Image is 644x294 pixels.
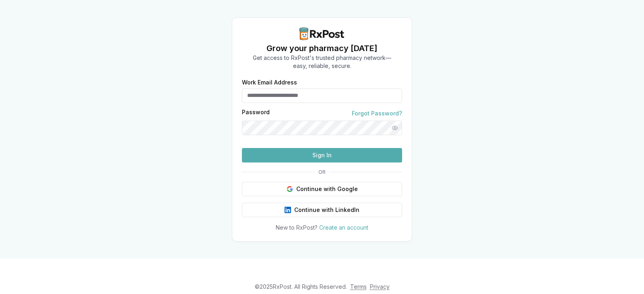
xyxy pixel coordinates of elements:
[388,121,402,135] button: Show password
[242,80,402,85] label: Work Email Address
[315,169,329,175] span: OR
[253,43,391,54] h1: Grow your pharmacy [DATE]
[276,224,318,231] span: New to RxPost?
[350,283,367,290] a: Terms
[287,186,293,192] img: Google
[253,54,391,70] p: Get access to RxPost's trusted pharmacy network— easy, reliable, secure.
[242,148,402,162] button: Sign In
[319,224,368,231] a: Create an account
[296,27,348,40] img: RxPost Logo
[242,203,402,217] button: Continue with LinkedIn
[242,182,402,196] button: Continue with Google
[285,207,291,213] img: LinkedIn
[242,109,270,117] label: Password
[352,109,402,117] a: Forgot Password?
[370,283,390,290] a: Privacy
